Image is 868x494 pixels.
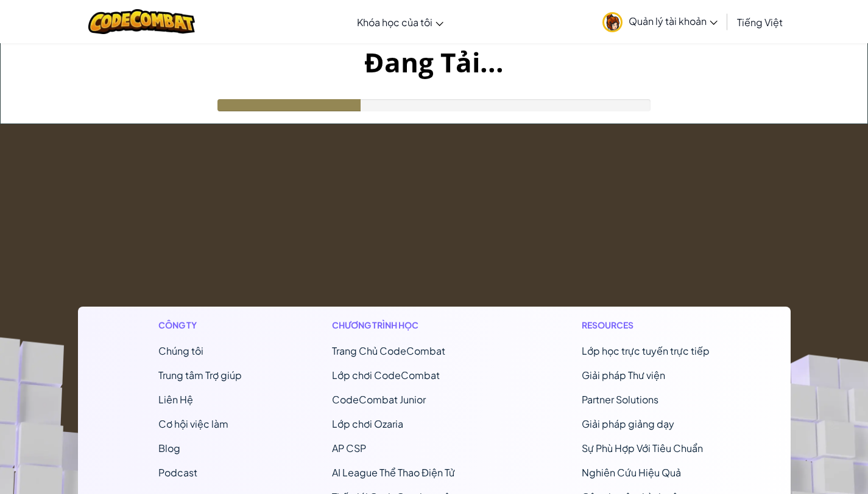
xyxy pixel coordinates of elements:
a: Tiếng Việt [731,5,789,38]
span: Quản lý tài khoản [629,15,718,27]
img: CodeCombat logo [88,9,195,34]
a: Nghiên Cứu Hiệu Quả [582,466,681,479]
a: Podcast [158,466,197,479]
a: AI League Thể Thao Điện Tử [332,466,455,479]
a: Quản lý tài khoản [596,2,724,41]
h1: Đang Tải... [1,43,867,81]
a: AP CSP [332,442,366,454]
a: Lớp chơi Ozaria [332,417,403,430]
a: Partner Solutions [582,393,658,406]
span: Trang Chủ CodeCombat [332,344,445,357]
a: Trung tâm Trợ giúp [158,369,242,381]
a: Lớp học trực tuyến trực tiếp [582,344,710,357]
a: CodeCombat Junior [332,393,426,406]
a: Sự Phù Hợp Với Tiêu Chuẩn [582,442,703,454]
a: Lớp chơi CodeCombat [332,369,440,381]
span: Tiếng Việt [737,16,783,29]
img: avatar [602,12,623,32]
a: Cơ hội việc làm [158,417,228,430]
h1: Chương trình học [332,319,492,332]
a: Blog [158,442,180,454]
span: Liên Hệ [158,393,193,406]
h1: Resources [582,319,710,332]
a: Giải pháp Thư viện [582,369,665,381]
span: Khóa học của tôi [357,16,432,29]
a: Giải pháp giảng dạy [582,417,674,430]
a: Khóa học của tôi [351,5,450,38]
a: Chúng tôi [158,344,203,357]
h1: Công ty [158,319,242,332]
